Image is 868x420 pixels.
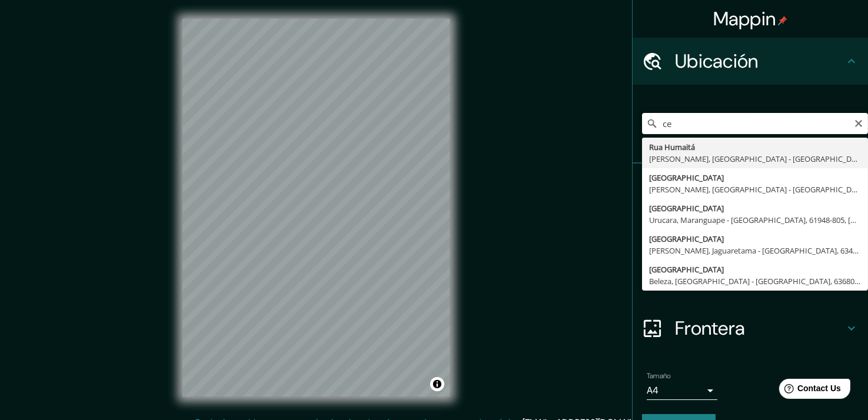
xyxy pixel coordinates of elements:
[633,211,868,258] div: Estilo
[642,113,868,134] input: Pick your city or area
[778,16,787,25] img: pin-icon.png
[649,275,861,287] div: Beleza, [GEOGRAPHIC_DATA] - [GEOGRAPHIC_DATA], 63680-000, [GEOGRAPHIC_DATA]
[763,374,855,407] iframe: Help widget launcher
[854,117,863,128] button: Clear
[633,38,868,85] div: Ubicación
[182,19,450,397] canvas: Map
[633,164,868,211] div: Alfileres
[633,258,868,305] div: Diseño
[649,172,861,184] div: [GEOGRAPHIC_DATA]
[649,233,861,245] div: [GEOGRAPHIC_DATA]
[713,7,788,31] h4: Mappin
[675,316,844,340] h4: Frontera
[647,381,717,400] div: A4
[649,153,861,165] div: [PERSON_NAME], [GEOGRAPHIC_DATA] - [GEOGRAPHIC_DATA], 60352-710, [GEOGRAPHIC_DATA]
[675,269,844,293] h4: Diseño
[649,264,861,275] div: [GEOGRAPHIC_DATA]
[647,371,671,381] label: Tamaño
[649,184,861,195] div: [PERSON_NAME], [GEOGRAPHIC_DATA] - [GEOGRAPHIC_DATA], 60352-720, [GEOGRAPHIC_DATA]
[675,49,844,73] h4: Ubicación
[633,305,868,352] div: Frontera
[430,377,444,391] button: Toggle attribution
[649,245,861,256] div: [PERSON_NAME], Jaguaretama - [GEOGRAPHIC_DATA], 63480-000, [GEOGRAPHIC_DATA]
[649,202,861,214] div: [GEOGRAPHIC_DATA]
[649,214,861,226] div: Urucara, Maranguape - [GEOGRAPHIC_DATA], 61948-805, [GEOGRAPHIC_DATA]
[649,141,861,153] div: Rua Humaitá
